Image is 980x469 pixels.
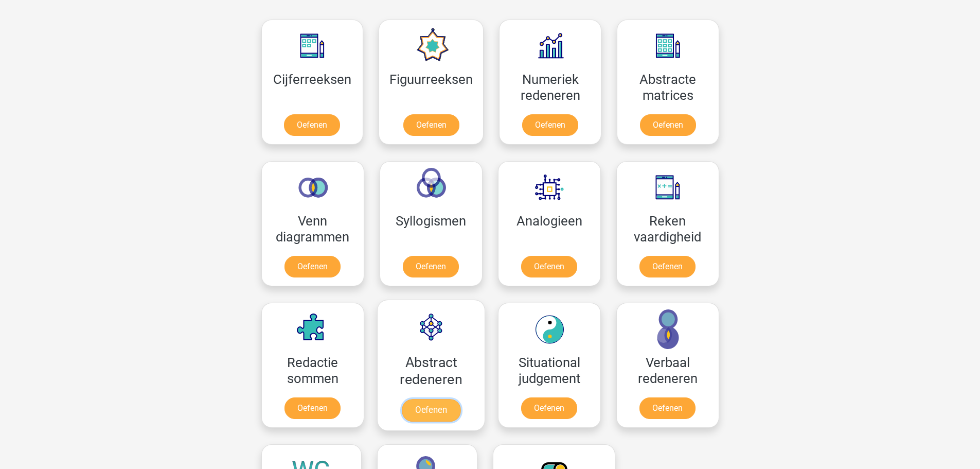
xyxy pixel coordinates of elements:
[284,397,341,419] a: Oefenen
[639,397,696,419] a: Oefenen
[284,114,340,136] a: Oefenen
[403,114,459,136] a: Oefenen
[401,399,460,422] a: Oefenen
[521,256,577,277] a: Oefenen
[522,114,578,136] a: Oefenen
[403,256,459,277] a: Oefenen
[640,114,696,136] a: Oefenen
[284,256,341,277] a: Oefenen
[521,397,577,419] a: Oefenen
[639,256,696,277] a: Oefenen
